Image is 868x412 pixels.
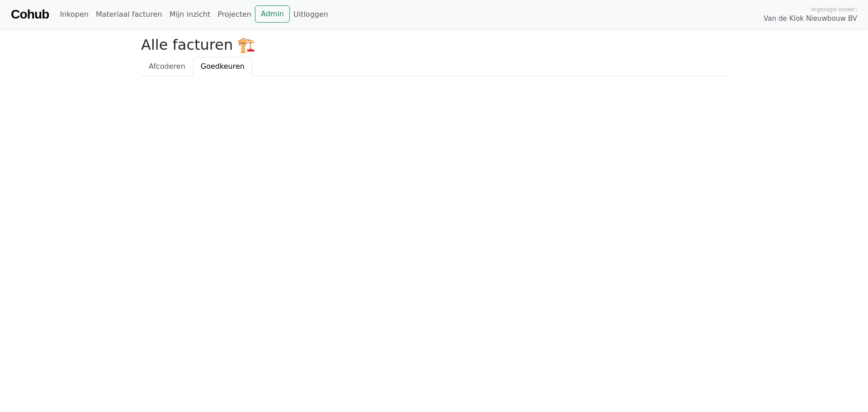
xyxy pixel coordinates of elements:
[166,5,214,24] a: Mijn inzicht
[193,57,252,76] a: Goedkeuren
[92,5,166,24] a: Materiaal facturen
[141,57,193,76] a: Afcoderen
[214,5,255,24] a: Projecten
[811,5,857,14] span: Ingelogd onder:
[149,62,185,71] span: Afcoderen
[255,5,290,23] a: Admin
[56,5,92,24] a: Inkopen
[11,4,49,25] a: Cohub
[764,14,857,24] span: Van de Klok Nieuwbouw BV
[141,36,727,53] h2: Alle facturen 🏗️
[201,62,245,71] span: Goedkeuren
[290,5,332,24] a: Uitloggen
